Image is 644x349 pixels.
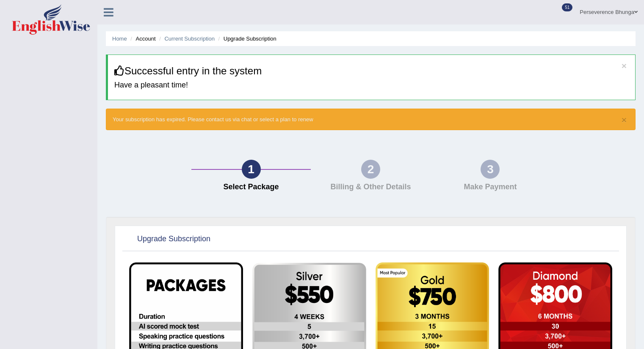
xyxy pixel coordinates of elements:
[361,160,380,179] div: 2
[216,35,276,43] li: Upgrade Subscription
[112,35,127,42] a: Home
[128,35,155,43] li: Account
[114,65,629,76] h3: Successful entry in the system
[435,183,546,191] h4: Make Payment
[106,109,636,130] div: Your subscription has expired. Please contact us via chat or select a plan to renew
[562,3,572,11] span: 51
[622,61,627,70] button: ×
[124,233,210,245] h2: Upgrade Subscription
[114,81,629,90] h4: Have a pleasant time!
[242,160,261,179] div: 1
[481,160,500,179] div: 3
[622,115,627,124] button: ×
[164,35,215,42] a: Current Subscription
[196,183,307,191] h4: Select Package
[315,183,426,191] h4: Billing & Other Details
